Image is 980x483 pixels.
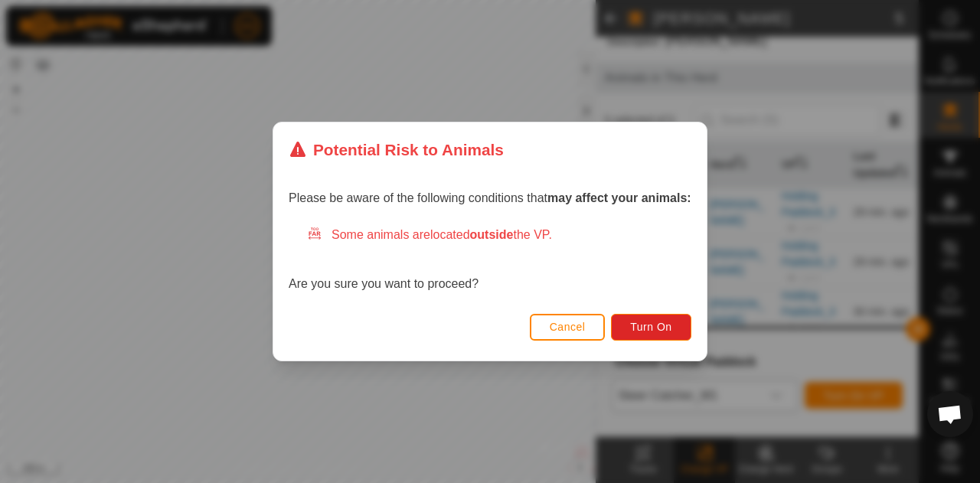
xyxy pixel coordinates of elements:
div: Open chat [927,391,973,437]
span: located the VP. [430,228,552,241]
span: Turn On [631,321,672,333]
strong: outside [470,228,514,241]
button: Turn On [612,314,691,341]
strong: may affect your animals: [547,191,691,204]
button: Cancel [530,314,606,341]
span: Please be aware of the following conditions that [289,191,691,204]
div: Some animals are [307,226,691,244]
div: Potential Risk to Animals [289,138,504,162]
div: Are you sure you want to proceed? [289,226,691,293]
span: Cancel [550,321,586,333]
